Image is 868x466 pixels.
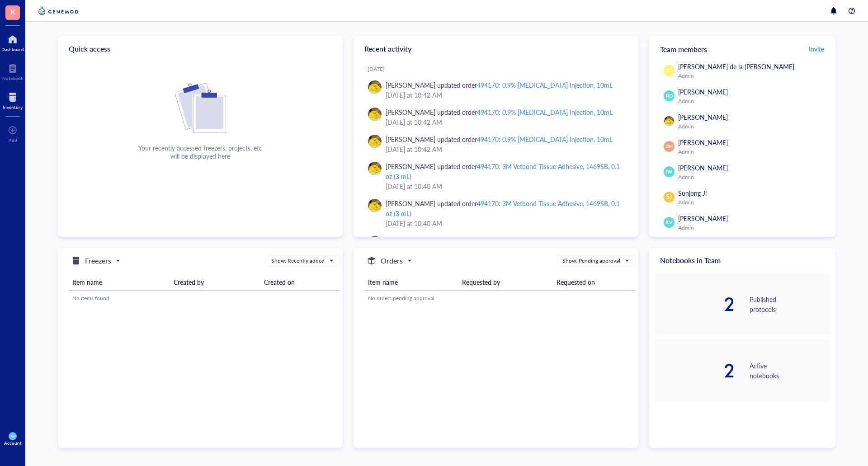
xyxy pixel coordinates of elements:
div: [DATE] at 10:40 AM [386,181,624,191]
img: genemod-logo [36,5,80,16]
span: JW [665,168,673,175]
div: Your recently accessed freezers, projects, etc will be displayed here [138,144,262,160]
div: Show: Pending approval [562,257,620,265]
th: Item name [364,274,458,291]
span: [PERSON_NAME] [678,113,728,122]
img: da48f3c6-a43e-4a2d-aade-5eac0d93827f.jpeg [368,108,382,121]
img: da48f3c6-a43e-4a2d-aade-5eac0d93827f.jpeg [368,162,382,175]
th: Item name [69,274,170,291]
img: Cf+DiIyRRx+BTSbnYhsZzE9to3+AfuhVxcka4spAAAAAElFTkSuQmCC [175,83,226,133]
div: 2 [655,362,735,380]
span: [PERSON_NAME] [678,87,728,96]
div: [PERSON_NAME] updated order [386,134,613,144]
button: Invite [808,42,825,56]
span: Sunjong Ji [678,188,707,198]
img: da48f3c6-a43e-4a2d-aade-5eac0d93827f.jpeg [368,80,382,94]
img: da48f3c6-a43e-4a2d-aade-5eac0d93827f.jpeg [368,135,382,148]
div: Dashboard [1,47,24,52]
span: [PERSON_NAME] [678,138,728,147]
div: Show: Recently added [271,257,325,265]
div: [DATE] at 10:40 AM [386,218,624,228]
div: Admin [678,98,826,105]
div: Account [4,440,22,446]
a: [PERSON_NAME] updated order494170: 3M Vetbond Tissue Adhesive, 1469SB, 0.1 oz (3 mL)[DATE] at 10:... [361,195,631,232]
th: Created by [170,274,260,291]
a: Notebook [2,61,23,81]
div: 494170: 3M Vetbond Tissue Adhesive, 1469SB, 0.1 oz (3 mL) [386,162,620,181]
img: da48f3c6-a43e-4a2d-aade-5eac0d93827f.jpeg [664,116,674,126]
span: [PERSON_NAME] [678,214,728,223]
a: Dashboard [1,32,24,52]
div: 494170: 0.9% [MEDICAL_DATA] Injection, 10mL [477,108,612,117]
span: Invite [809,44,824,53]
th: Requested on [553,274,636,291]
div: Active notebooks [750,361,830,381]
div: [PERSON_NAME] updated order [386,107,613,117]
span: DM [665,143,673,150]
span: K [10,6,15,17]
div: [DATE] at 10:42 AM [386,144,624,154]
div: Quick access [58,36,343,61]
img: da48f3c6-a43e-4a2d-aade-5eac0d93827f.jpeg [368,199,382,212]
div: [PERSON_NAME] updated order [386,198,624,218]
div: Add [9,137,17,143]
div: No orders pending approval [368,294,632,302]
div: Recent activity [354,36,638,61]
span: DD [665,67,673,74]
a: [PERSON_NAME] updated order494170: 0.9% [MEDICAL_DATA] Injection, 10mL[DATE] at 10:42 AM [361,76,631,104]
div: Admin [678,199,826,206]
div: Inventory [3,104,23,110]
div: 494170: 0.9% [MEDICAL_DATA] Injection, 10mL [477,80,612,89]
div: Admin [678,123,826,130]
span: [PERSON_NAME] [678,163,728,172]
a: [PERSON_NAME] updated order494170: 0.9% [MEDICAL_DATA] Injection, 10mL[DATE] at 10:42 AM [361,104,631,131]
h5: Freezers [85,255,111,266]
div: No items found [72,294,336,302]
a: [PERSON_NAME] updated order494170: 3M Vetbond Tissue Adhesive, 1469SB, 0.1 oz (3 mL)[DATE] at 10:... [361,158,631,195]
span: KW [10,434,15,438]
div: Published protocols [750,294,830,314]
div: 494170: 0.9% [MEDICAL_DATA] Injection, 10mL [477,135,612,144]
span: SJ [666,193,672,201]
th: Requested by [458,274,552,291]
a: Inventory [3,90,23,110]
div: [PERSON_NAME] updated order [386,161,624,181]
div: Admin [678,224,826,231]
div: Admin [678,148,826,155]
div: Team members [649,36,835,61]
div: [DATE] at 10:42 AM [386,117,624,127]
th: Created on [260,274,340,291]
span: RD [665,92,673,100]
div: [DATE] at 10:42 AM [386,90,624,100]
div: 2 [655,295,735,313]
div: [DATE] [368,66,631,73]
div: Admin [678,174,826,181]
div: Notebook [2,75,23,81]
h5: Orders [381,255,403,266]
div: 494170: 3M Vetbond Tissue Adhesive, 1469SB, 0.1 oz (3 mL) [386,199,620,218]
span: [PERSON_NAME] de la [PERSON_NAME] [678,62,794,71]
span: KV [665,219,672,226]
a: [PERSON_NAME] updated order494170: 0.9% [MEDICAL_DATA] Injection, 10mL[DATE] at 10:42 AM [361,131,631,158]
div: Notebooks in Team [649,248,835,273]
div: [PERSON_NAME] updated order [386,80,613,90]
div: Admin [678,72,826,80]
